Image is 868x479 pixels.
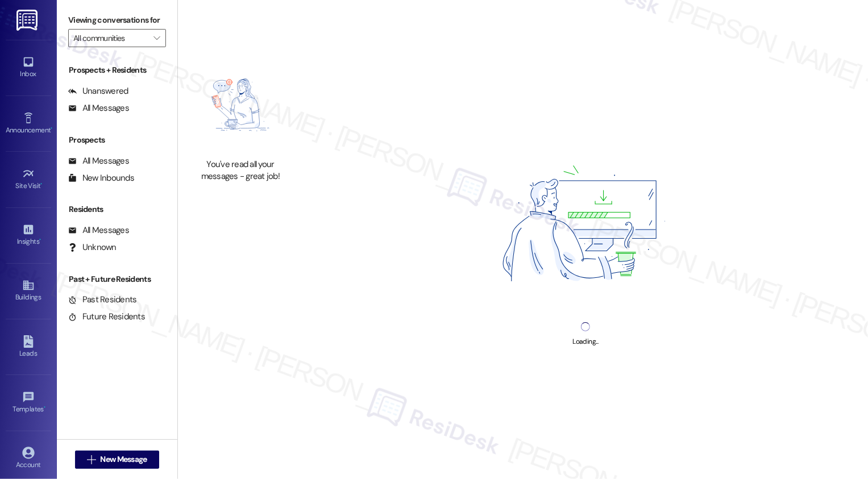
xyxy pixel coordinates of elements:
[153,34,160,43] i: 
[73,29,148,47] input: All communities
[57,273,177,285] div: Past + Future Residents
[68,85,128,97] div: Unanswered
[190,159,290,183] div: You've read all your messages - great job!
[6,388,51,418] a: Templates •
[57,203,177,215] div: Residents
[68,241,117,253] div: Unknown
[6,52,51,83] a: Inbox
[57,64,177,76] div: Prospects + Residents
[6,443,51,474] a: Account
[68,294,137,306] div: Past Residents
[16,10,40,31] img: ResiDesk Logo
[41,180,43,188] span: •
[44,403,45,411] span: •
[6,164,51,195] a: Site Visit •
[68,311,145,323] div: Future Residents
[51,124,52,132] span: •
[100,453,147,465] span: New Message
[6,220,51,251] a: Insights •
[572,336,598,348] div: Loading...
[75,451,159,469] button: New Message
[68,172,134,184] div: New Inbounds
[39,236,41,244] span: •
[87,455,95,464] i: 
[68,224,129,236] div: All Messages
[68,11,166,29] label: Viewing conversations for
[190,57,290,153] img: empty-state
[6,276,51,306] a: Buildings
[68,155,129,167] div: All Messages
[6,332,51,363] a: Leads
[57,134,177,146] div: Prospects
[68,102,129,114] div: All Messages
